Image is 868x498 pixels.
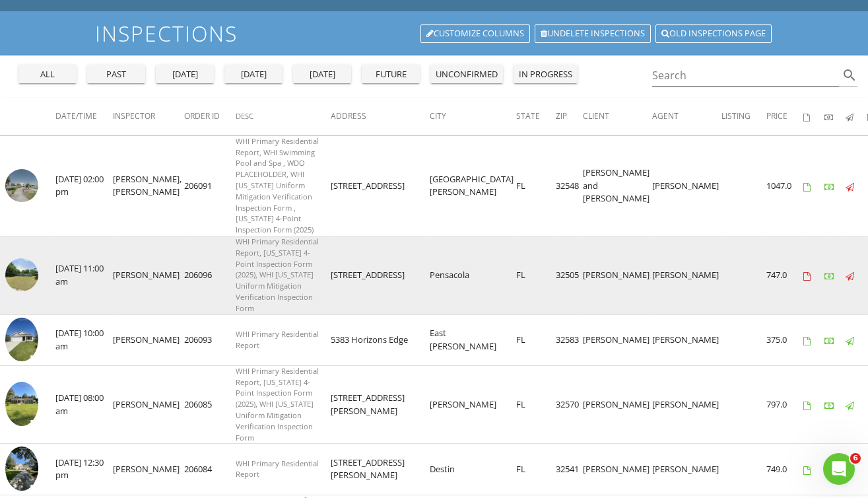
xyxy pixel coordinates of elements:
img: streetview [5,258,38,291]
span: Price [766,110,787,122]
img: streetview [5,169,38,202]
th: Listing: Not sorted. [721,98,766,135]
td: [STREET_ADDRESS][PERSON_NAME] [331,365,430,444]
td: [PERSON_NAME] [430,365,516,444]
td: [GEOGRAPHIC_DATA][PERSON_NAME] [430,135,516,236]
th: Price: Not sorted. [766,98,803,135]
th: City: Not sorted. [430,98,516,135]
a: Customize Columns [420,24,530,43]
div: future [367,68,415,81]
span: WHI Primary Residential Report, [US_STATE] 4-Point Inspection Form (2025), WHI [US_STATE] Uniform... [236,236,319,313]
div: [DATE] [230,68,277,81]
td: 32583 [556,314,583,365]
td: Pensacola [430,236,516,315]
td: East [PERSON_NAME] [430,314,516,365]
span: WHI Primary Residential Report, [US_STATE] 4-Point Inspection Form (2025), WHI [US_STATE] Uniform... [236,366,319,443]
button: past [87,65,145,83]
a: Old inspections page [655,24,772,43]
td: [PERSON_NAME] and [PERSON_NAME] [583,135,652,236]
td: [PERSON_NAME] [113,444,184,495]
button: [DATE] [224,65,283,83]
td: [PERSON_NAME] [113,236,184,315]
td: [PERSON_NAME] [652,365,721,444]
th: Agreements signed: Not sorted. [803,98,824,135]
th: Client: Not sorted. [583,98,652,135]
div: past [92,68,140,81]
td: 206093 [184,314,236,365]
td: FL [516,314,556,365]
span: 6 [850,453,861,464]
input: Search [652,65,840,87]
td: FL [516,444,556,495]
td: 32570 [556,365,583,444]
span: Address [331,110,366,122]
th: Zip: Not sorted. [556,98,583,135]
a: Undelete inspections [535,24,651,43]
img: 9348307%2Fcover_photos%2FnrDs6FC8DdQDmZhSpn9C%2Fsmall.jpeg [5,318,38,362]
td: [PERSON_NAME] [113,365,184,444]
div: [DATE] [161,68,209,81]
span: Agent [652,110,679,122]
th: Order ID: Not sorted. [184,98,236,135]
td: [DATE] 08:00 am [55,365,113,444]
td: [PERSON_NAME] [583,236,652,315]
th: State: Not sorted. [516,98,556,135]
td: 1047.0 [766,135,803,236]
td: 32505 [556,236,583,315]
button: [DATE] [156,65,214,83]
th: Published: Not sorted. [846,98,867,135]
th: Desc: Not sorted. [236,98,331,135]
td: [STREET_ADDRESS] [331,135,430,236]
td: [PERSON_NAME] [583,365,652,444]
th: Paid: Not sorted. [824,98,846,135]
td: [PERSON_NAME] [113,314,184,365]
td: 749.0 [766,444,803,495]
td: [PERSON_NAME] [652,236,721,315]
td: FL [516,365,556,444]
td: 206085 [184,365,236,444]
td: 32541 [556,444,583,495]
button: in progress [514,65,578,83]
span: Date/Time [55,110,97,122]
td: [DATE] 02:00 pm [55,135,113,236]
td: FL [516,236,556,315]
td: [PERSON_NAME] [583,444,652,495]
div: in progress [519,68,572,81]
button: all [18,65,77,83]
th: Agent: Not sorted. [652,98,721,135]
th: Inspector: Not sorted. [113,98,184,135]
span: Client [583,110,609,122]
button: future [362,65,420,83]
td: [PERSON_NAME] [652,444,721,495]
img: 9319681%2Fcover_photos%2FJKPZjqzbPzTMC8DObtW0%2Fsmall.jpeg [5,382,38,426]
div: [DATE] [298,68,346,81]
td: [DATE] 11:00 am [55,236,113,315]
span: Desc [236,111,253,121]
th: Address: Not sorted. [331,98,430,135]
th: Date/Time: Not sorted. [55,98,113,135]
h1: Inspections [95,22,772,45]
td: 206091 [184,135,236,236]
span: WHI Primary Residential Report, WHI Swimming Pool and Spa , WDO PLACEHOLDER, WHI [US_STATE] Unifo... [236,136,319,234]
span: Zip [556,110,567,122]
div: all [24,68,71,81]
td: [STREET_ADDRESS][PERSON_NAME] [331,444,430,495]
td: [PERSON_NAME], [PERSON_NAME] [113,135,184,236]
img: 9314847%2Fcover_photos%2Fs8rYMMWbQUnw486vHGf5%2Fsmall.jpeg [5,446,38,491]
span: Listing [721,110,751,122]
span: City [430,110,446,122]
td: 206084 [184,444,236,495]
td: FL [516,135,556,236]
td: [PERSON_NAME] [652,314,721,365]
span: Order ID [184,110,220,122]
iframe: Intercom live chat [823,453,855,485]
td: 375.0 [766,314,803,365]
td: 32548 [556,135,583,236]
span: WHI Primary Residential Report [236,458,319,480]
span: State [516,110,540,122]
td: [PERSON_NAME] [583,314,652,365]
td: [DATE] 10:00 am [55,314,113,365]
td: 5383 Horizons Edge [331,314,430,365]
button: unconfirmed [430,65,503,83]
td: [STREET_ADDRESS] [331,236,430,315]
